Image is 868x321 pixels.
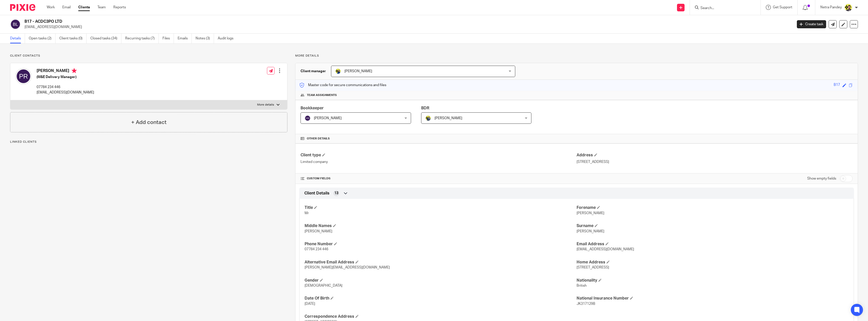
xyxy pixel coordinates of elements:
[257,103,274,107] p: More details
[299,83,386,88] p: Master code for secure communications and files
[305,260,577,265] h4: Alternative Email Address
[577,260,849,265] h4: Home Address
[301,159,577,164] p: Limited company
[305,248,328,251] span: 07784 234 446
[807,176,836,181] label: Show empty fields
[15,68,32,84] img: svg%3E
[29,34,56,43] a: Open tasks (2)
[844,4,852,12] img: Netra-New-Starbridge-Yellow.jpg
[131,118,167,126] h4: + Add contact
[577,241,849,247] h4: Email Address
[62,5,71,10] a: Email
[113,5,126,10] a: Reports
[834,82,840,88] div: B17
[335,68,341,74] img: Bobo-Starbridge%201.jpg
[304,191,330,196] span: Client Details
[78,5,90,10] a: Clients
[344,69,372,73] span: [PERSON_NAME]
[162,34,174,43] a: Files
[305,211,309,215] span: Mr
[314,116,342,120] span: [PERSON_NAME]
[577,278,849,283] h4: Nationality
[435,116,462,120] span: [PERSON_NAME]
[577,211,604,215] span: [PERSON_NAME]
[334,191,338,196] span: 13
[820,5,842,10] p: Netra Pandey
[307,137,330,141] span: Other details
[10,54,287,58] p: Client contacts
[301,153,577,158] h4: Client type
[305,223,577,229] h4: Middle Names
[305,230,332,233] span: [PERSON_NAME]
[305,302,315,306] span: [DATE]
[10,34,25,43] a: Details
[24,24,789,30] p: [EMAIL_ADDRESS][DOMAIN_NAME]
[305,296,577,301] h4: Date Of Birth
[421,106,429,110] span: BDR
[577,153,853,158] h4: Address
[305,314,577,319] h4: Correspondence Address
[307,93,337,97] span: Team assignments
[301,69,326,74] h3: Client manager
[37,85,94,90] p: 07784 234 446
[37,75,94,80] h5: (M&E Delivery Manager)
[218,34,237,43] a: Audit logs
[773,6,792,9] span: Get Support
[577,230,604,233] span: [PERSON_NAME]
[90,34,121,43] a: Closed tasks (34)
[797,20,826,28] a: Create task
[305,266,390,269] span: [PERSON_NAME][EMAIL_ADDRESS][DOMAIN_NAME]
[24,19,636,24] h2: B17 - ACDC3PO LTD
[301,177,577,181] h4: CUSTOM FIELDS
[577,223,849,229] h4: Surname
[10,19,21,30] img: svg%3E
[305,284,342,287] span: [DEMOGRAPHIC_DATA]
[37,90,94,95] p: [EMAIL_ADDRESS][DOMAIN_NAME]
[305,115,311,121] img: svg%3E
[10,4,35,11] img: Pixie
[577,205,849,210] h4: Forename
[700,6,745,11] input: Search
[72,68,77,73] i: Primary
[178,34,192,43] a: Emails
[59,34,87,43] a: Client tasks (0)
[577,248,634,251] span: [EMAIL_ADDRESS][DOMAIN_NAME]
[97,5,106,10] a: Team
[305,278,577,283] h4: Gender
[47,5,55,10] a: Work
[577,159,853,164] p: [STREET_ADDRESS]
[425,115,431,121] img: Dennis-Starbridge.jpg
[196,34,214,43] a: Notes (3)
[125,34,159,43] a: Recurring tasks (7)
[577,266,609,269] span: [STREET_ADDRESS]
[295,54,858,58] p: More details
[577,302,595,306] span: JK317129B
[577,284,587,287] span: British
[305,241,577,247] h4: Phone Number
[301,106,324,110] span: Bookkeeper
[305,205,577,210] h4: Title
[37,68,94,75] h4: [PERSON_NAME]
[577,296,849,301] h4: National Insurance Number
[10,140,287,144] p: Linked clients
